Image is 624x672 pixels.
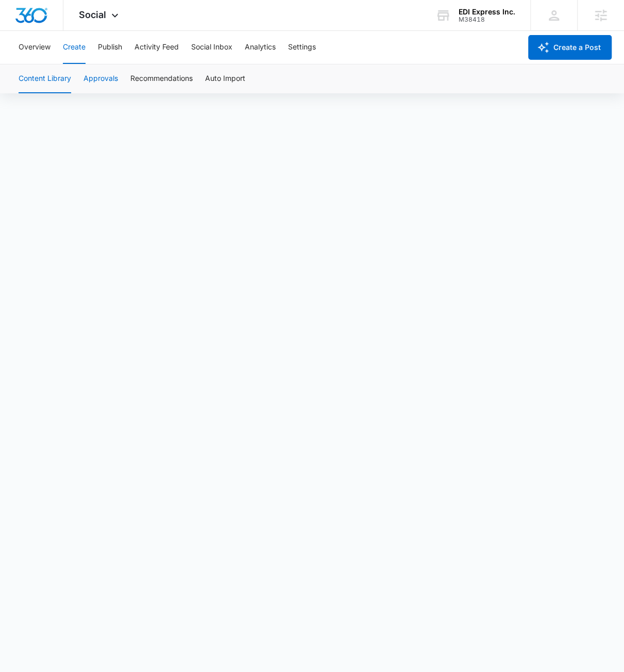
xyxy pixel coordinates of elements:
[79,9,106,20] span: Social
[63,31,86,64] button: Create
[205,64,245,93] button: Auto Import
[245,31,276,64] button: Analytics
[19,64,71,93] button: Content Library
[459,16,515,23] div: account id
[528,35,612,60] button: Create a Post
[98,31,122,64] button: Publish
[191,31,232,64] button: Social Inbox
[134,31,179,64] button: Activity Feed
[83,64,118,93] button: Approvals
[288,31,316,64] button: Settings
[130,64,193,93] button: Recommendations
[19,31,50,64] button: Overview
[459,8,515,16] div: account name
